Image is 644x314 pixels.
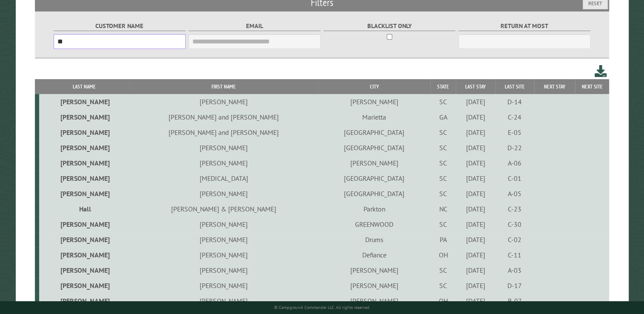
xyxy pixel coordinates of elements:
[495,140,534,155] td: D-22
[430,109,456,125] td: GA
[457,266,494,274] div: [DATE]
[318,171,430,186] td: [GEOGRAPHIC_DATA]
[495,125,534,140] td: E-05
[318,155,430,171] td: [PERSON_NAME]
[457,159,494,167] div: [DATE]
[457,297,494,305] div: [DATE]
[430,125,456,140] td: SC
[39,263,129,278] td: [PERSON_NAME]
[457,189,494,198] div: [DATE]
[39,109,129,125] td: [PERSON_NAME]
[495,217,534,232] td: C-30
[318,247,430,263] td: Defiance
[318,201,430,217] td: Parkton
[495,109,534,125] td: C-24
[39,247,129,263] td: [PERSON_NAME]
[318,263,430,278] td: [PERSON_NAME]
[495,247,534,263] td: C-11
[575,79,609,94] th: Next Site
[457,113,494,121] div: [DATE]
[129,232,318,247] td: [PERSON_NAME]
[495,79,534,94] th: Last Site
[318,140,430,155] td: [GEOGRAPHIC_DATA]
[457,143,494,152] div: [DATE]
[595,63,607,79] a: Download this customer list (.csv)
[495,263,534,278] td: A-03
[39,217,129,232] td: [PERSON_NAME]
[430,79,456,94] th: State
[430,94,456,109] td: SC
[129,186,318,201] td: [PERSON_NAME]
[495,155,534,171] td: A-06
[39,293,129,308] td: [PERSON_NAME]
[129,140,318,155] td: [PERSON_NAME]
[495,171,534,186] td: C-01
[534,79,575,94] th: Next Stay
[318,79,430,94] th: City
[495,293,534,308] td: B-07
[39,140,129,155] td: [PERSON_NAME]
[129,293,318,308] td: [PERSON_NAME]
[129,217,318,232] td: [PERSON_NAME]
[129,125,318,140] td: [PERSON_NAME] and [PERSON_NAME]
[457,97,494,106] div: [DATE]
[129,278,318,293] td: [PERSON_NAME]
[457,220,494,228] div: [DATE]
[39,186,129,201] td: [PERSON_NAME]
[430,293,456,308] td: OH
[430,247,456,263] td: OH
[457,235,494,244] div: [DATE]
[430,263,456,278] td: SC
[318,125,430,140] td: [GEOGRAPHIC_DATA]
[39,201,129,217] td: Hall
[457,205,494,213] div: [DATE]
[129,263,318,278] td: [PERSON_NAME]
[457,281,494,290] div: [DATE]
[129,201,318,217] td: [PERSON_NAME] & [PERSON_NAME]
[39,79,129,94] th: Last Name
[129,79,318,94] th: First Name
[318,109,430,125] td: Marietta
[457,128,494,137] div: [DATE]
[495,201,534,217] td: C-23
[318,232,430,247] td: Drums
[129,109,318,125] td: [PERSON_NAME] and [PERSON_NAME]
[39,155,129,171] td: [PERSON_NAME]
[318,293,430,308] td: [PERSON_NAME]
[495,232,534,247] td: C-02
[323,21,456,31] label: Blacklist only
[495,186,534,201] td: A-05
[318,94,430,109] td: [PERSON_NAME]
[39,278,129,293] td: [PERSON_NAME]
[54,21,186,31] label: Customer Name
[129,171,318,186] td: [MEDICAL_DATA]
[430,155,456,171] td: SC
[318,278,430,293] td: [PERSON_NAME]
[430,140,456,155] td: SC
[430,186,456,201] td: SC
[458,21,591,31] label: Return at most
[430,171,456,186] td: SC
[430,232,456,247] td: PA
[430,217,456,232] td: SC
[274,305,370,310] small: © Campground Commander LLC. All rights reserved.
[457,174,494,183] div: [DATE]
[430,201,456,217] td: NC
[430,278,456,293] td: SC
[129,155,318,171] td: [PERSON_NAME]
[129,247,318,263] td: [PERSON_NAME]
[39,125,129,140] td: [PERSON_NAME]
[129,94,318,109] td: [PERSON_NAME]
[318,217,430,232] td: GREENWOOD
[39,171,129,186] td: [PERSON_NAME]
[495,94,534,109] td: D-14
[495,278,534,293] td: D-17
[39,94,129,109] td: [PERSON_NAME]
[457,251,494,259] div: [DATE]
[189,21,321,31] label: Email
[318,186,430,201] td: [GEOGRAPHIC_DATA]
[456,79,495,94] th: Last Stay
[39,232,129,247] td: [PERSON_NAME]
